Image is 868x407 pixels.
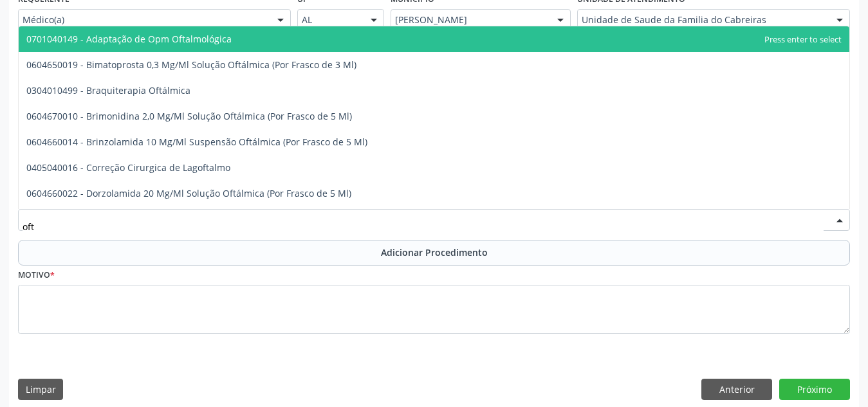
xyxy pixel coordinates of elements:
[23,14,264,26] span: Médico(a)
[395,14,544,26] span: [PERSON_NAME]
[26,161,230,174] span: 0405040016 - Correção Cirurgica de Lagoftalmo
[23,213,824,239] input: Buscar por procedimento
[26,84,190,96] span: 0304010499 - Braquiterapia Oftálmica
[26,59,356,71] span: 0604650019 - Bimatoprosta 0,3 Mg/Ml Solução Oftálmica (Por Frasco de 3 Ml)
[381,246,488,259] span: Adicionar Procedimento
[779,379,850,401] button: Próximo
[582,14,824,26] span: Unidade de Saude da Familia do Cabreiras
[18,240,850,266] button: Adicionar Procedimento
[701,379,772,401] button: Anterior
[26,187,351,199] span: 0604660022 - Dorzolamida 20 Mg/Ml Solução Oftálmica (Por Frasco de 5 Ml)
[26,110,352,122] span: 0604670010 - Brimonidina 2,0 Mg/Ml Solução Oftálmica (Por Frasco de 5 Ml)
[26,136,367,148] span: 0604660014 - Brinzolamida 10 Mg/Ml Suspensão Oftálmica (Por Frasco de 5 Ml)
[26,33,232,45] span: 0701040149 - Adaptação de Opm Oftalmológica
[302,14,358,26] span: AL
[18,266,55,285] label: Motivo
